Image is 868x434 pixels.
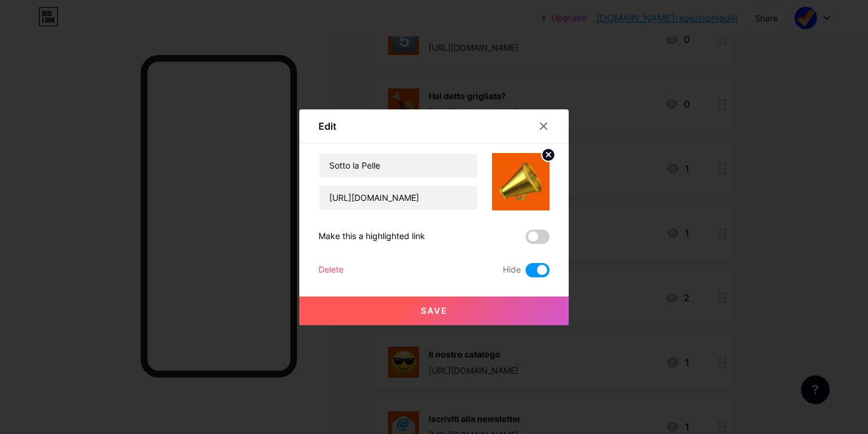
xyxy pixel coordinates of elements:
div: Edit [318,119,336,133]
span: Save [421,305,448,316]
input: URL [319,186,477,210]
div: Make this a highlighted link [318,230,425,244]
input: Title [319,154,477,178]
button: Save [299,297,569,325]
div: Delete [318,263,344,277]
span: Hide [503,263,521,277]
img: link_thumbnail [492,153,550,210]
